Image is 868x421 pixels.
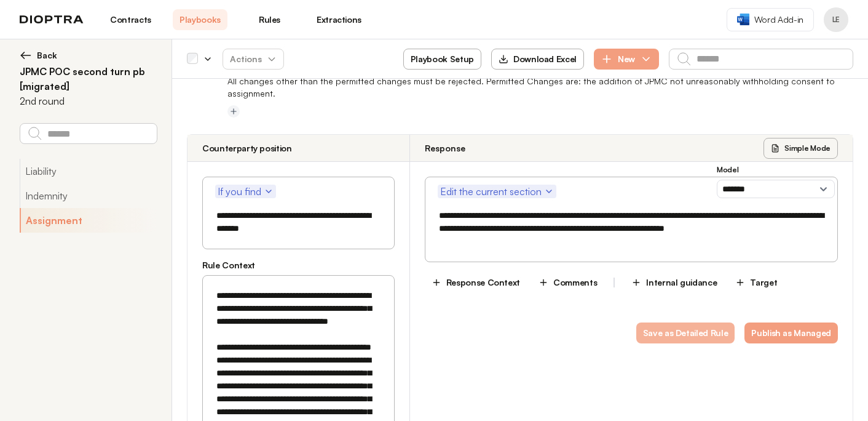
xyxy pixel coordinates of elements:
button: Edit the current section [438,185,556,198]
button: Internal guidance [625,272,724,293]
button: Download Excel [491,49,584,70]
button: Target [728,272,784,293]
button: New [594,49,659,70]
button: Liability [20,159,157,183]
img: logo [20,15,84,24]
button: Add tag [227,105,240,118]
span: Actions [220,48,286,70]
button: Indemnity [20,183,157,208]
h3: Model [717,165,835,175]
button: Response Context [425,272,527,293]
span: Back [37,49,57,62]
a: Extractions [312,9,366,30]
img: word [737,14,749,25]
button: Assignment [20,208,157,233]
button: Save as Detailed Rule [636,323,735,343]
h3: Response [425,142,465,154]
a: Contracts [103,9,158,30]
a: Word Add-in [727,8,814,31]
button: Simple Mode [763,138,838,159]
h3: Rule Context [202,259,395,271]
a: Playbooks [173,9,227,30]
img: left arrow [20,49,32,62]
button: If you find [215,185,276,198]
span: Word Add-in [754,14,803,26]
span: Edit the current section [440,184,554,199]
button: Actions [223,49,284,70]
button: Back [20,49,157,62]
button: Profile menu [824,7,848,32]
button: Playbook Setup [403,49,481,70]
button: Publish as Managed [744,323,838,343]
h3: Counterparty position [202,142,292,154]
select: Model [717,180,835,198]
div: Select all [187,54,198,65]
a: Rules [242,9,297,30]
button: Comments [532,272,604,293]
span: If you find [218,184,274,199]
p: All changes other than the permitted changes must be rejected. Permitted Changes are: the additio... [227,75,853,100]
p: 2nd round [20,94,65,108]
h2: JPMC POC second turn pb [migrated] [20,64,157,94]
